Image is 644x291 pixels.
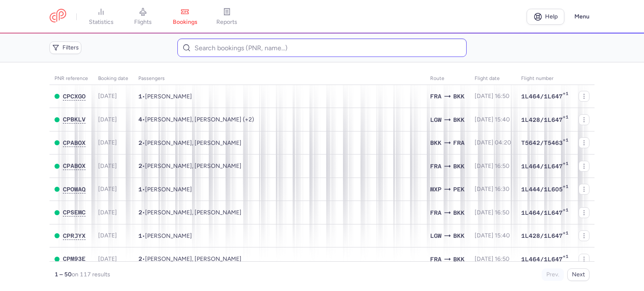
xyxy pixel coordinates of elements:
span: • [138,209,241,216]
th: Booking date [93,72,133,85]
button: Next [567,268,589,281]
span: 1L428/1L647 [521,116,563,124]
span: FRA [430,162,441,171]
button: CPABOX [63,139,86,147]
span: LGW [430,231,441,240]
span: BKK [453,162,465,171]
span: +1 [563,91,569,99]
span: CPCXGO [63,93,86,100]
a: statistics [80,8,122,26]
span: 2 [138,139,142,146]
span: 2 [138,255,142,262]
span: 2 [138,162,142,169]
button: CPRJYX [63,232,86,239]
a: flights [122,8,164,26]
input: Search bookings (PNR, name...) [177,39,466,57]
th: Route [425,72,470,85]
a: reports [206,8,248,26]
button: Filters [49,41,81,54]
span: BKK [453,231,465,240]
th: Passengers [133,72,425,85]
span: Amir IVANOV, Dervis RUZGAR [145,255,241,263]
span: BKK [453,255,465,264]
span: CPRJYX [63,232,86,239]
span: [DATE] 16:50 [475,93,509,100]
strong: 1 – 50 [55,271,72,278]
span: Filters [62,44,79,51]
th: PNR reference [49,72,93,85]
span: [DATE] 16:50 [475,209,509,216]
span: +1 [563,184,569,192]
button: Prev. [542,268,564,281]
span: BKK [453,208,465,217]
span: Sofia SCHNEIDER, Kathrin EBEL [145,162,241,170]
span: CPOWAQ [63,186,86,193]
span: LGW [430,115,441,124]
span: CPM93E [63,255,86,262]
span: • [138,232,192,239]
span: [DATE] [98,255,117,263]
span: [DATE] [98,185,117,193]
span: • [138,93,192,100]
span: 1 [138,186,142,193]
button: CPOWAQ [63,186,86,193]
span: +1 [563,114,569,123]
a: CitizenPlane red outlined logo [49,9,66,24]
span: 1L464/1L647 [521,162,563,170]
th: flight date [470,72,516,85]
span: • [138,255,241,263]
span: flights [134,18,152,26]
button: CPSEMC [63,209,86,216]
span: reports [216,18,237,26]
span: +1 [563,137,569,146]
span: [DATE] [98,162,117,170]
span: statistics [89,18,114,26]
span: FRA [430,92,441,101]
span: Charles CORNEY [145,232,192,239]
span: [DATE] [98,209,117,216]
button: CPCXGO [63,93,86,100]
span: Grigore GHECREA, Sandu Laurentiu CRIGANUTA, Mihaela BUZATU, Alina CONONOVA [145,116,254,123]
span: on 117 results [72,271,110,278]
span: [DATE] [98,139,117,146]
span: CPSEMC [63,209,86,216]
span: Karsten BESSER [145,93,192,100]
span: FRA [430,208,441,217]
button: CPABOX [63,162,86,170]
span: T5642/T5463 [521,139,563,147]
span: • [138,186,192,193]
span: PEK [453,185,465,194]
span: [DATE] 15:40 [475,232,510,239]
span: 1 [138,232,142,239]
button: CPBKLV [63,116,86,123]
span: [DATE] 16:50 [475,255,509,263]
span: [DATE] 04:20 [475,139,511,146]
span: +1 [563,230,569,239]
span: CPBKLV [63,116,86,123]
span: bookings [173,18,197,26]
span: MXP [430,185,441,194]
span: 1 [138,93,142,100]
a: bookings [164,8,206,26]
span: • [138,162,241,170]
span: [DATE] 16:50 [475,162,509,170]
span: 1L428/1L647 [521,232,563,240]
button: CPM93E [63,255,86,263]
span: • [138,116,254,123]
a: Help [527,9,564,25]
span: [DATE] [98,232,117,239]
span: Qianqian LIANG [145,186,192,193]
span: Help [545,13,558,20]
span: [DATE] 15:40 [475,116,510,123]
span: Sofia SCHNEIDER, Kathrin EBEL [145,139,241,147]
span: 1L444/1L605 [521,185,563,193]
span: FRA [430,255,441,264]
span: • [138,139,241,147]
span: BKK [453,115,465,124]
span: 1L464/1L647 [521,209,563,217]
span: [DATE] 16:30 [475,185,509,193]
span: 2 [138,209,142,216]
button: Menu [569,9,595,25]
span: +1 [563,254,569,262]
